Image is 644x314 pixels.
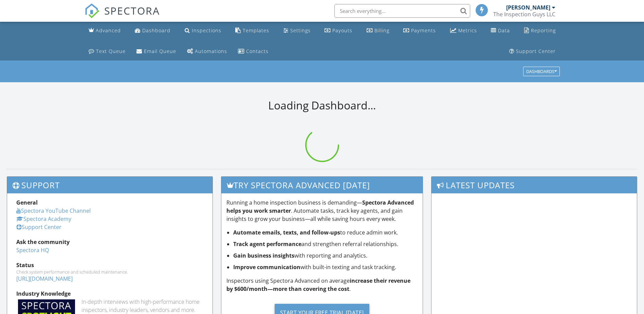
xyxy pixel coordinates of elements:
[401,24,439,37] a: Payments
[233,251,418,260] li: with reporting and analytics.
[86,45,128,58] a: Text Queue
[195,48,227,54] div: Automations
[506,4,550,11] div: [PERSON_NAME]
[332,27,352,34] div: Payouts
[233,240,301,248] strong: Track agent performance
[374,27,389,34] div: Billing
[16,290,203,298] div: Industry Knowledge
[243,27,269,34] div: Templates
[233,229,340,236] strong: Automate emails, texts, and follow-ups
[192,27,221,34] div: Inspections
[226,277,410,293] strong: increase their revenue by $600/month—more than covering the cost
[290,27,311,34] div: Settings
[235,45,271,58] a: Contacts
[233,24,272,37] a: Templates
[16,275,73,282] a: [URL][DOMAIN_NAME]
[132,24,173,37] a: Dashboard
[447,24,480,37] a: Metrics
[16,269,203,275] div: Check system performance and scheduled maintenance.
[493,11,555,18] div: The Inspection Guys LLC
[16,261,203,269] div: Status
[233,228,418,237] li: to reduce admin work.
[184,45,230,58] a: Automations (Basic)
[104,3,160,18] span: SPECTORA
[96,27,121,34] div: Advanced
[488,24,513,37] a: Data
[458,27,477,34] div: Metrics
[142,27,170,34] div: Dashboard
[431,177,637,193] h3: Latest Updates
[322,24,355,37] a: Payouts
[226,198,418,223] p: Running a home inspection business is demanding— . Automate tasks, track key agents, and gain ins...
[498,27,510,34] div: Data
[226,277,418,293] p: Inspectors using Spectora Advanced on average .
[233,263,300,271] strong: Improve communication
[334,4,470,18] input: Search everything...
[7,177,213,193] h3: Support
[516,48,556,54] div: Support Center
[16,246,49,254] a: Spectora HQ
[233,240,418,248] li: and strengthen referral relationships.
[521,24,558,37] a: Reporting
[16,207,91,214] a: Spectora YouTube Channel
[16,215,71,223] a: Spectora Academy
[16,238,203,246] div: Ask the community
[221,177,423,193] h3: Try spectora advanced [DATE]
[86,24,124,37] a: Advanced
[96,48,126,54] div: Text Queue
[16,199,38,206] strong: General
[281,24,313,37] a: Settings
[16,223,61,231] a: Support Center
[85,3,99,18] img: The Best Home Inspection Software - Spectora
[226,199,414,214] strong: Spectora Advanced helps you work smarter
[182,24,224,37] a: Inspections
[233,252,294,259] strong: Gain business insights
[507,45,558,58] a: Support Center
[85,9,160,23] a: SPECTORA
[523,67,560,76] button: Dashboards
[526,69,557,74] div: Dashboards
[246,48,269,54] div: Contacts
[144,48,176,54] div: Email Queue
[134,45,179,58] a: Email Queue
[233,263,418,271] li: with built-in texting and task tracking.
[411,27,436,34] div: Payments
[531,27,556,34] div: Reporting
[364,24,392,37] a: Billing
